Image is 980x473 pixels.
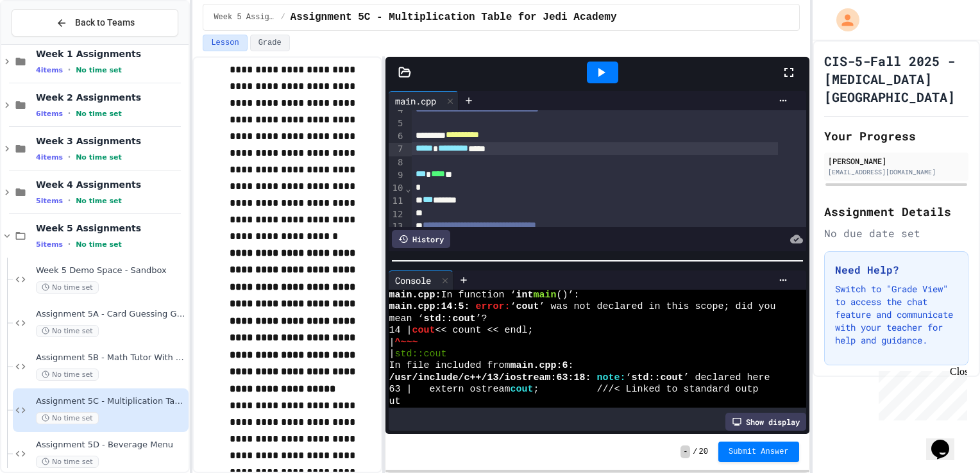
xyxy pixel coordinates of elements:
[725,413,806,431] div: Show display
[412,325,435,336] span: cout
[824,52,968,106] h1: CIS-5-Fall 2025 - [MEDICAL_DATA][GEOGRAPHIC_DATA]
[389,117,405,130] div: 5
[36,456,99,468] span: No time set
[36,153,63,162] span: 4 items
[76,197,122,205] span: No time set
[68,239,71,249] span: •
[36,92,186,103] span: Week 2 Assignments
[435,325,534,336] span: << count << endl;
[36,412,99,424] span: No time set
[557,290,580,301] span: ()’:
[68,108,71,119] span: •
[36,281,99,294] span: No time set
[392,230,450,248] div: History
[729,447,789,457] span: Submit Answer
[394,349,446,360] span: std::cout
[280,12,285,22] span: /
[36,353,186,363] span: Assignment 5B - Math Tutor With Loops and Switch
[389,220,405,234] div: 13
[389,360,510,372] span: In file included from
[511,384,534,395] span: cout
[389,169,405,183] div: 9
[389,301,469,313] span: main.cpp:14:5:
[68,152,71,162] span: •
[693,447,697,457] span: /
[76,153,122,162] span: No time set
[36,110,63,118] span: 6 items
[539,301,776,313] span: ’ was not declared in this scope; did you
[389,94,443,108] div: main.cpp
[214,12,275,22] span: Week 5 Assignments
[389,384,510,395] span: 63 | extern ostream
[824,226,968,241] div: No due date set
[389,313,423,325] span: mean ‘
[389,337,394,349] span: |
[597,372,626,384] span: note:
[389,104,405,117] div: 4
[389,396,400,408] span: ut
[511,301,516,313] span: ‘
[441,290,516,301] span: In function ‘
[389,195,405,208] div: 11
[203,35,247,51] button: Lesson
[76,240,122,249] span: No time set
[835,283,958,347] p: Switch to "Grade View" to access the chat feature and communicate with your teacher for help and ...
[75,16,135,29] span: Back to Teams
[36,440,186,451] span: Assignment 5D - Beverage Menu
[835,262,958,278] h3: Need Help?
[423,313,475,325] span: std::cout
[389,130,405,144] div: 6
[36,48,186,60] span: Week 1 Assignments
[36,325,99,337] span: No time set
[389,270,453,290] div: Console
[389,274,437,287] div: Console
[76,66,122,74] span: No time set
[823,5,863,35] div: My Account
[36,396,186,407] span: Assignment 5C - Multiplication Table for Jedi Academy
[626,372,632,384] span: ‘
[250,35,290,51] button: Grade
[68,195,71,206] span: •
[516,290,534,301] span: int
[36,265,186,276] span: Week 5 Demo Space - Sandbox
[389,290,441,301] span: main.cpp:
[36,222,186,234] span: Week 5 Assignments
[684,372,770,384] span: ’ declared here
[476,301,511,313] span: error:
[36,135,186,147] span: Week 3 Assignments
[389,156,405,169] div: 8
[632,372,684,384] span: std::cout
[824,203,968,220] h2: Assignment Details
[389,182,405,195] div: 10
[718,442,799,462] button: Submit Answer
[389,91,459,110] div: main.cpp
[874,366,967,420] iframe: chat widget
[76,110,122,118] span: No time set
[516,301,539,313] span: cout
[568,360,574,372] span: :
[12,9,178,37] button: Back to Teams
[36,197,63,205] span: 5 items
[394,337,418,349] span: ^~~~
[828,155,965,167] div: [PERSON_NAME]
[824,127,968,145] h2: Your Progress
[534,290,557,301] span: main
[36,309,186,320] span: Assignment 5A - Card Guessing Game
[389,372,591,384] span: /usr/include/c++/13/iostream:63:18:
[405,183,411,194] span: Fold line
[36,179,186,190] span: Week 4 Assignments
[476,313,487,325] span: ’?
[36,369,99,381] span: No time set
[389,208,405,221] div: 12
[36,240,63,249] span: 5 items
[680,445,690,458] span: -
[389,143,405,156] div: 7
[36,66,63,74] span: 4 items
[828,167,965,177] div: [EMAIL_ADDRESS][DOMAIN_NAME]
[68,65,71,75] span: •
[926,422,967,460] iframe: chat widget
[534,384,759,395] span: ; ///< Linked to standard outp
[5,5,89,81] div: Chat with us now!Close
[699,447,708,457] span: 20
[389,349,394,360] span: |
